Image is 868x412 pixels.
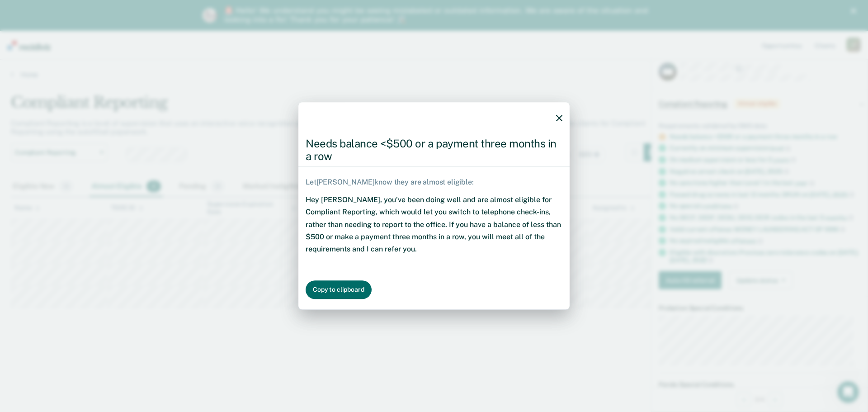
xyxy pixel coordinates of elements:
div: Close [851,8,860,14]
img: Profile image for Kim [203,8,217,23]
div: Needs balance <$500 or a payment three months in a row [298,133,570,167]
button: Copy to clipboard [306,280,372,299]
div: 🚨 Hello! We understand you might be seeing mislabeled or outdated information. We are aware of th... [224,6,651,24]
div: Let [PERSON_NAME] know they are almost eligible: [298,167,570,194]
div: Hey [PERSON_NAME], you’ve been doing well and are almost eligible for Compliant Reporting, which ... [298,194,570,270]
